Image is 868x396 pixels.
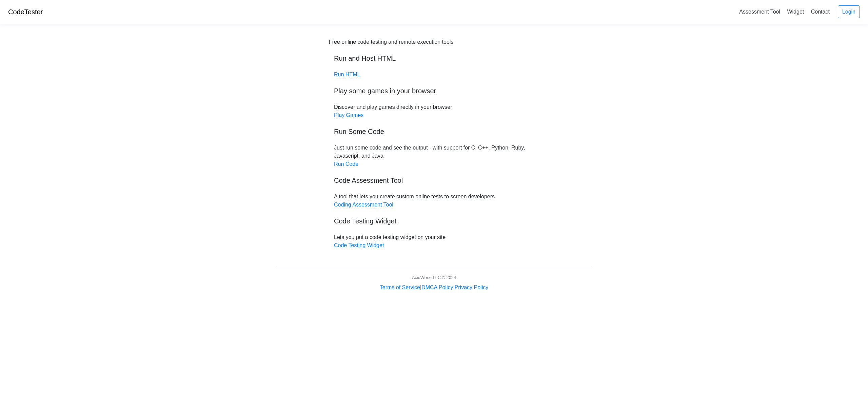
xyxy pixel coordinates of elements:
[736,6,783,17] a: Assessment Tool
[8,8,43,16] a: CodeTester
[334,87,534,95] h5: Play some games in your browser
[334,161,358,167] a: Run Code
[329,38,453,46] div: Free online code testing and remote execution tools
[334,217,534,225] h5: Code Testing Widget
[334,72,360,77] a: Run HTML
[784,6,807,17] a: Widget
[455,284,489,290] a: Privacy Policy
[380,283,488,292] div: | |
[334,127,534,136] h5: Run Some Code
[334,202,393,207] a: Coding Assessment Tool
[412,274,456,281] div: AcidWorx, LLC © 2024
[334,242,384,248] a: Code Testing Widget
[334,54,534,62] h5: Run and Host HTML
[808,6,832,17] a: Contact
[421,284,453,290] a: DMCA Policy
[334,176,534,184] h5: Code Assessment Tool
[334,112,363,118] a: Play Games
[380,284,420,290] a: Terms of Service
[838,5,860,18] a: Login
[329,38,539,250] div: Discover and play games directly in your browser Just run some code and see the output - with sup...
